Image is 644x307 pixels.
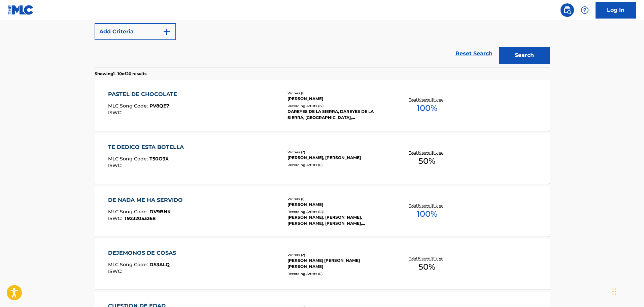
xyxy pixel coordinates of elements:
[149,262,170,268] span: DS3ALQ
[287,202,389,208] div: [PERSON_NAME]
[149,209,171,215] span: DV9BNK
[452,46,496,61] a: Reset Search
[8,5,34,15] img: MLC Logo
[108,268,124,274] span: ISWC :
[578,3,591,17] div: Help
[287,103,389,109] div: Recording Artists ( 17 )
[108,215,124,221] span: ISWC :
[287,252,389,257] div: Writers ( 2 )
[499,47,550,64] button: Search
[108,196,186,204] div: DE NADA ME HA SERVIDO
[108,90,180,98] div: PASTEL DE CHOCOLATE
[149,103,169,109] span: PV8QE7
[163,28,171,36] img: 9d2ae6d4665cec9f34b9.svg
[108,209,149,215] span: MLC Song Code :
[108,103,149,109] span: MLC Song Code :
[124,215,156,221] span: T9232053268
[95,186,550,237] a: DE NADA ME HA SERVIDOMLC Song Code:DV9BNKISWC:T9232053268Writers (1)[PERSON_NAME]Recording Artist...
[596,2,636,19] a: Log In
[95,71,146,77] p: Showing 1 - 10 of 20 results
[95,80,550,131] a: PASTEL DE CHOCOLATEMLC Song Code:PV8QE7ISWC:Writers (1)[PERSON_NAME]Recording Artists (17)DAREYES...
[409,203,445,208] p: Total Known Shares:
[287,91,389,96] div: Writers ( 1 )
[563,6,571,14] img: search
[108,162,124,168] span: ISWC :
[287,257,389,270] div: [PERSON_NAME] [PERSON_NAME] [PERSON_NAME]
[95,133,550,184] a: TE DEDICO ESTA BOTELLAMLC Song Code:T50O3XISWC:Writers (2)[PERSON_NAME], [PERSON_NAME]Recording A...
[610,275,644,307] iframe: Chat Widget
[287,162,389,167] div: Recording Artists ( 0 )
[612,281,616,302] div: Arrastrar
[287,271,389,276] div: Recording Artists ( 0 )
[287,150,389,155] div: Writers ( 2 )
[417,208,437,220] span: 100 %
[561,3,574,17] a: Public Search
[409,150,445,155] p: Total Known Shares:
[149,156,169,162] span: T50O3X
[287,96,389,102] div: [PERSON_NAME]
[610,275,644,307] div: Widget de chat
[108,143,187,151] div: TE DEDICO ESTA BOTELLA
[409,97,445,102] p: Total Known Shares:
[95,23,176,40] button: Add Criteria
[418,261,435,273] span: 50 %
[417,102,437,114] span: 100 %
[287,196,389,202] div: Writers ( 1 )
[287,214,389,226] div: [PERSON_NAME], [PERSON_NAME], [PERSON_NAME], [PERSON_NAME], [PERSON_NAME]
[108,249,179,257] div: DEJEMONOS DE COSAS
[108,262,149,268] span: MLC Song Code :
[287,209,389,214] div: Recording Artists ( 18 )
[108,156,149,162] span: MLC Song Code :
[418,155,435,167] span: 50 %
[287,155,389,161] div: [PERSON_NAME], [PERSON_NAME]
[95,239,550,289] a: DEJEMONOS DE COSASMLC Song Code:DS3ALQISWC:Writers (2)[PERSON_NAME] [PERSON_NAME] [PERSON_NAME]Re...
[108,110,124,116] span: ISWC :
[581,6,589,14] img: help
[287,109,389,121] div: DAREYES DE LA SIERRA, DAREYES DE LA SIERRA, [GEOGRAPHIC_DATA], [GEOGRAPHIC_DATA], [GEOGRAPHIC_DATA]
[409,256,445,261] p: Total Known Shares:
